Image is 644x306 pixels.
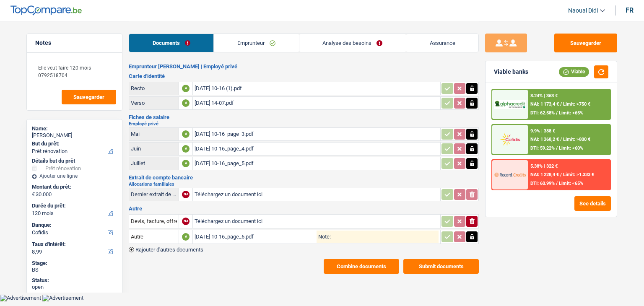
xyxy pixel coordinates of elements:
div: Mai [131,131,177,137]
span: € [32,191,35,198]
div: 5.38% | 322 € [530,163,558,169]
div: Verso [131,100,177,106]
img: Cofidis [494,132,525,147]
span: / [560,101,562,107]
h5: Notes [35,39,114,47]
h2: Employé privé [129,122,479,126]
div: [DATE] 10-16_page_6.pdf [195,231,317,243]
span: Limit: >750 € [563,101,590,107]
span: DTI: 60.99% [530,181,555,186]
button: Rajouter d'autres documents [129,247,203,252]
a: Documents [129,34,213,52]
span: Rajouter d'autres documents [135,247,203,252]
div: Dernier extrait de compte pour vos allocations familiales [131,191,177,197]
div: A [182,233,190,241]
span: Limit: <65% [559,181,583,186]
button: Combine documents [324,259,399,274]
h3: Extrait de compte bancaire [129,175,479,180]
span: DTI: 62.58% [530,110,555,116]
label: Montant du prêt: [32,184,115,190]
button: Sauvegarder [554,34,617,52]
span: DTI: 59.22% [530,145,555,151]
div: Status: [32,277,117,284]
span: Limit: >800 € [563,137,590,142]
a: Analyse des besoins [299,34,406,52]
span: / [560,137,562,142]
div: A [182,160,190,167]
div: [DATE] 10-16 (1).pdf [195,82,439,95]
span: Sauvegarder [73,94,104,100]
img: Advertisement [42,295,83,301]
div: [DATE] 10-16_page_4.pdf [195,143,439,155]
div: 8.24% | 363 € [530,93,558,99]
label: But du prêt: [32,140,115,147]
img: AlphaCredit [494,100,525,109]
span: Limit: >1.333 € [563,172,594,177]
div: open [32,284,117,290]
div: BS [32,267,117,273]
span: Limit: <60% [559,145,583,151]
div: NA [182,191,190,198]
span: NAI: 1 228,4 € [530,172,559,177]
div: Détails but du prêt [32,158,117,164]
div: Juin [131,145,177,152]
div: A [182,145,190,153]
div: [PERSON_NAME] [32,132,117,139]
span: / [556,181,558,186]
span: / [560,172,562,177]
h3: Autre [129,206,479,211]
button: See details [574,196,611,211]
span: NAI: 1 173,4 € [530,101,559,107]
div: Name: [32,125,117,132]
label: Durée du prêt: [32,202,115,209]
span: / [556,110,558,116]
span: Limit: <65% [559,110,583,116]
div: Viable [559,67,589,76]
div: fr [626,6,634,14]
span: NAI: 1 368,2 € [530,137,559,142]
div: Recto [131,85,177,91]
a: Assurance [406,34,478,52]
h3: Fiches de salaire [129,114,479,120]
img: Record Credits [494,167,525,182]
button: Sauvegarder [62,90,116,104]
div: A [182,99,190,107]
div: [DATE] 10-16_page_5.pdf [195,157,439,170]
h2: Allocations familiales [129,182,479,187]
div: Stage: [32,260,117,267]
button: Submit documents [403,259,479,274]
div: Ajouter une ligne [32,173,117,179]
div: Juillet [131,160,177,166]
div: [DATE] 10-16_page_3.pdf [195,128,439,140]
div: Viable banks [494,68,528,75]
label: Taux d'intérêt: [32,241,115,248]
div: 9.9% | 388 € [530,128,555,134]
span: Naoual Didi [568,7,598,14]
a: Emprunteur [214,34,299,52]
label: Note: [317,234,331,239]
div: [DATE] 14-07.pdf [195,97,439,109]
div: A [182,85,190,92]
span: / [556,145,558,151]
div: NA [182,218,190,225]
a: Naoual Didi [561,4,605,18]
label: Banque: [32,222,115,228]
h2: Emprunteur [PERSON_NAME] | Employé privé [129,63,479,70]
div: A [182,130,190,138]
h3: Carte d'identité [129,73,479,79]
img: TopCompare Logo [10,5,82,16]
